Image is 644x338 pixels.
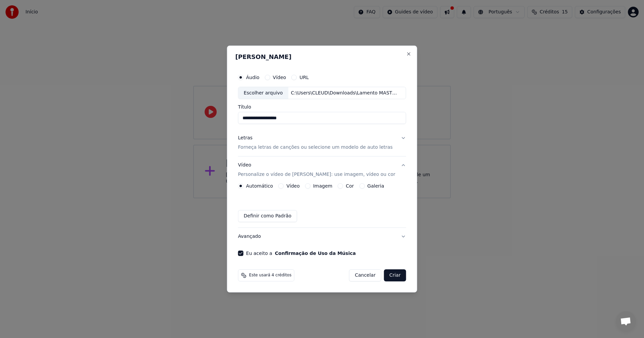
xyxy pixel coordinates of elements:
[288,90,402,96] div: C:\Users\CLEUD\Downloads\Lamento MASTER #0909.wav
[238,162,395,178] div: Vídeo
[349,269,381,281] button: Cancelar
[246,75,260,80] label: Áudio
[238,171,395,178] p: Personalize o vídeo de [PERSON_NAME]: use imagem, vídeo ou cor
[246,184,273,188] label: Automático
[246,251,356,256] label: Eu aceito a
[313,184,332,188] label: Imagem
[286,184,300,188] label: Vídeo
[300,75,309,80] label: URL
[238,228,406,245] button: Avançado
[235,54,409,60] h2: [PERSON_NAME]
[275,251,356,256] button: Eu aceito a
[238,210,297,222] button: Definir como Padrão
[238,144,393,151] p: Forneça letras de canções ou selecione um modelo de auto letras
[249,273,291,278] span: Este usará 4 créditos
[367,184,384,188] label: Galeria
[238,105,406,110] label: Título
[273,75,286,80] label: Vídeo
[238,130,406,156] button: LetrasForneça letras de canções ou selecione um modelo de auto letras
[384,269,406,281] button: Criar
[346,184,354,188] label: Cor
[238,135,253,142] div: Letras
[238,183,406,227] div: VídeoPersonalize o vídeo de [PERSON_NAME]: use imagem, vídeo ou cor
[238,87,288,99] div: Escolher arquivo
[238,157,406,184] button: VídeoPersonalize o vídeo de [PERSON_NAME]: use imagem, vídeo ou cor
